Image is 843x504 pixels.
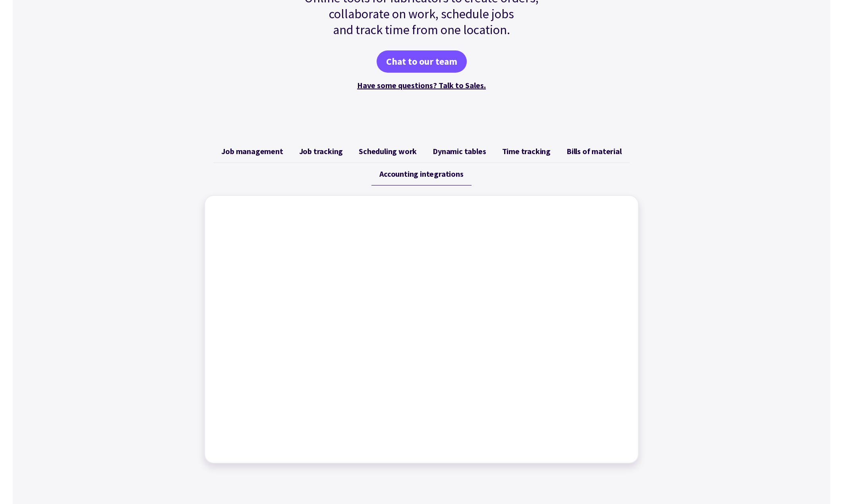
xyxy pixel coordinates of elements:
span: Bills of material [567,147,622,156]
span: Accounting integrations [379,169,463,179]
iframe: Factory - Connecting Factory to your accounting package [213,204,630,455]
span: Job tracking [299,147,343,156]
a: Have some questions? Talk to Sales. [357,80,486,90]
iframe: Chat Widget [707,418,843,504]
span: Dynamic tables [433,147,486,156]
span: Job management [221,147,283,156]
span: Time tracking [502,147,551,156]
span: Scheduling work [359,147,417,156]
a: Chat to our team [377,50,467,73]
